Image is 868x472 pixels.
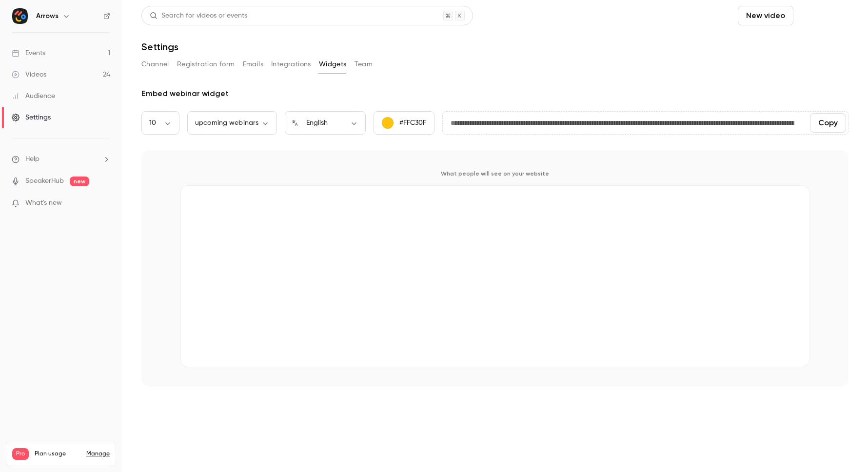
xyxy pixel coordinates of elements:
img: Arrows [12,8,28,24]
div: Audience [12,91,55,101]
button: Integrations [271,57,311,72]
h1: Settings [141,41,178,53]
h6: Arrows [36,11,59,21]
button: Copy [810,113,846,133]
button: Widgets [319,57,347,72]
li: help-dropdown-opener [12,154,110,164]
div: English [298,118,366,128]
span: Plan usage [35,450,80,458]
button: Channel [141,57,169,72]
button: Team [355,57,373,72]
button: Registration form [177,57,235,72]
iframe: Noticeable Trigger [99,199,110,208]
div: Videos [12,70,46,79]
a: SpeakerHub [25,176,64,186]
button: Schedule [797,6,848,25]
button: #FFC30F [374,111,434,135]
span: new [70,177,89,186]
span: What's new [25,198,62,208]
div: 10 [141,118,179,128]
button: New video [738,6,793,25]
p: What people will see on your website [180,170,809,177]
span: Help [25,154,39,164]
iframe: Contrast Upcoming Events [181,186,809,363]
span: Pro [12,448,29,460]
div: Settings [12,113,51,122]
div: upcoming webinars [187,118,277,128]
button: Emails [243,57,263,72]
a: Manage [86,450,110,458]
div: Search for videos or events [150,11,247,21]
p: #FFC30F [399,118,426,128]
div: Embed webinar widget [141,88,848,99]
div: Events [12,48,45,58]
